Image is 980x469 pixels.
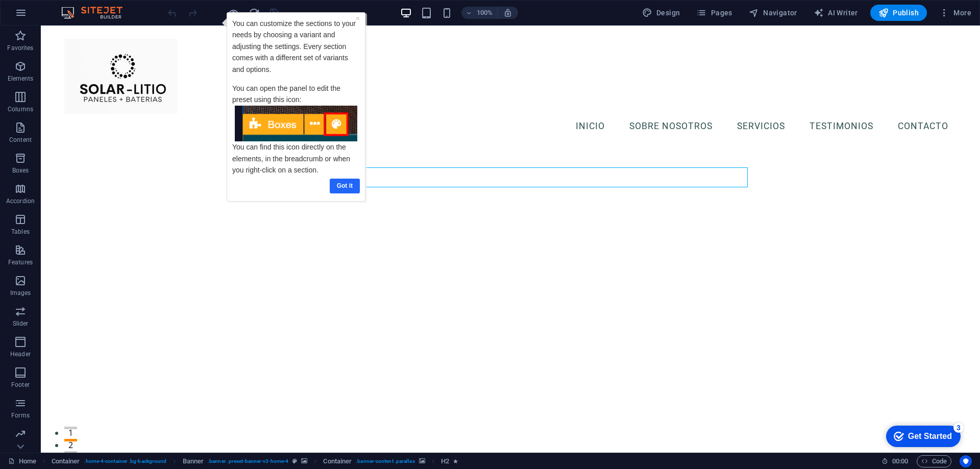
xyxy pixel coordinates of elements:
button: Publish [870,5,927,21]
span: : [899,457,901,465]
span: . home-4-container .bg-background [84,455,166,467]
span: 00 00 [892,455,908,467]
button: 100% [461,7,498,19]
i: This element contains a background [419,458,425,464]
div: Get Started 3 items remaining, 40% complete [8,5,83,27]
p: Columns [8,105,33,113]
span: Click to select. Double-click to edit [183,455,204,467]
p: Accordion [6,197,35,205]
div: Close tooltip [137,1,141,12]
button: Design [638,5,684,21]
span: Click to select. Double-click to edit [52,455,80,467]
nav: breadcrumb [52,455,458,467]
span: Design [642,8,680,18]
div: Get Started [30,11,74,20]
span: Pages [696,8,732,18]
p: Footer [11,381,30,389]
span: . banner .preset-banner-v3-home-4 [208,455,288,467]
button: 3 [23,426,36,428]
h6: Session time [881,455,909,467]
span: Code [921,455,947,467]
div: Design (Ctrl+Alt+Y) [638,5,684,21]
p: Header [10,350,31,358]
i: On resize automatically adjust zoom level to fit chosen device. [503,8,512,17]
p: Slider [13,319,29,328]
span: Click to select. Double-click to edit [441,455,449,467]
p: You can find this icon directly on the elements, in the breadcrumb or when you right-click on a s... [13,129,141,163]
span: . banner-content .parallax [356,455,414,467]
a: × [137,2,141,10]
button: Code [917,455,951,467]
p: Forms [11,411,30,419]
span: AI Writer [814,8,858,18]
i: This element contains a background [301,458,307,464]
button: Pages [692,5,736,21]
p: Content [9,136,32,144]
button: AI Writer [810,5,862,21]
h6: 100% [477,7,493,19]
button: 1 [23,401,36,404]
span: More [939,8,971,18]
span: You can open the panel to edit the preset using this icon: [13,72,121,91]
p: Favorites [7,44,33,52]
button: Navigator [745,5,801,21]
p: Features [8,258,33,266]
a: Got it [111,166,141,181]
p: Boxes [12,166,29,175]
p: Images [10,289,31,297]
span: Click to select. Double-click to edit [323,455,352,467]
p: Elements [8,75,34,83]
p: Tables [11,228,30,236]
a: Click to cancel selection. Double-click to open Pages [8,455,36,467]
button: More [935,5,975,21]
img: Editor Logo [59,7,135,19]
span: Navigator [749,8,797,18]
button: Click here to leave preview mode and continue editing [227,7,239,19]
button: 2 [23,413,36,416]
i: Element contains an animation [453,458,458,464]
i: Reload page [248,7,260,19]
span: Publish [878,8,919,18]
i: This element is a customizable preset [292,458,297,464]
span: You can customize the sections to your needs by choosing a variant and adjusting the settings. Ev... [13,7,137,61]
button: Usercentrics [960,455,972,467]
div: 3 [76,2,86,12]
button: reload [248,7,260,19]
